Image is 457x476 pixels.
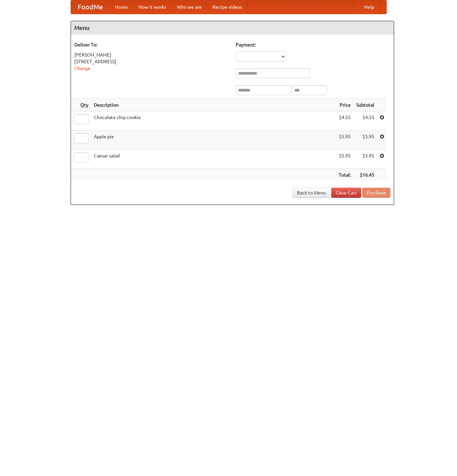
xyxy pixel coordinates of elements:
[91,131,336,150] td: Apple pie
[336,169,353,181] th: Total:
[172,0,207,14] a: Who we are
[336,131,353,150] td: $5.95
[353,99,377,111] th: Subtotal
[353,150,377,169] td: $5.95
[74,66,90,71] a: Change
[362,188,390,198] button: Purchase
[71,21,394,35] h4: Menu
[74,51,229,58] div: [PERSON_NAME]
[336,111,353,131] td: $4.55
[359,0,380,14] a: Help
[207,0,247,14] a: Recipe videos
[353,131,377,150] td: $5.95
[293,188,330,198] a: Back to Menu
[336,150,353,169] td: $5.95
[91,111,336,131] td: Chocolate chip cookie
[110,0,133,14] a: Home
[336,99,353,111] th: Price
[71,0,110,14] a: FoodMe
[74,58,229,65] div: [STREET_ADDRESS]
[91,150,336,169] td: Caesar salad
[74,41,229,48] h5: Deliver To:
[353,111,377,131] td: $4.55
[353,169,377,181] th: $16.45
[71,99,91,111] th: Qty
[91,99,336,111] th: Description
[133,0,172,14] a: How it works
[236,41,390,48] h5: Payment:
[331,188,361,198] a: Clear Cart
